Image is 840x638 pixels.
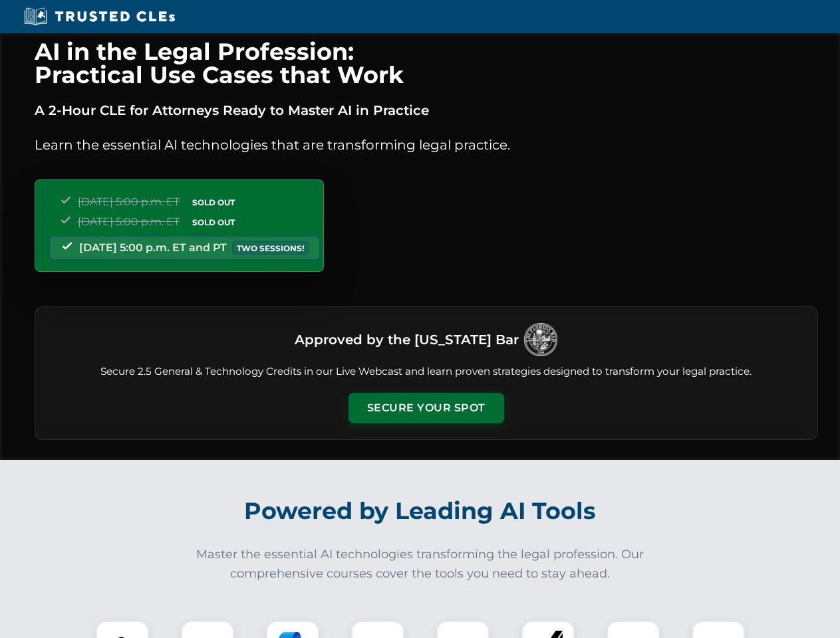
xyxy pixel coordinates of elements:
p: A 2-Hour CLE for Attorneys Ready to Master AI in Practice [35,100,818,121]
span: [DATE] 5:00 p.m. ET [78,195,180,208]
p: Learn the essential AI technologies that are transforming legal practice. [35,134,818,156]
span: SOLD OUT [188,195,239,209]
span: [DATE] 5:00 p.m. ET [78,215,180,228]
p: Master the essential AI technologies transforming the legal profession. Our comprehensive courses... [188,545,653,584]
span: SOLD OUT [188,215,239,229]
h1: AI in the Legal Profession: Practical Use Cases that Work [35,40,818,86]
h2: Powered by Leading AI Tools [52,488,789,534]
p: Secure 2.5 General & Technology Credits in our Live Webcast and learn proven strategies designed ... [51,364,801,379]
button: Secure Your Spot [349,393,504,423]
img: Trusted CLEs [20,7,179,27]
img: Logo [524,323,557,356]
h3: Approved by the [US_STATE] Bar [295,328,519,352]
